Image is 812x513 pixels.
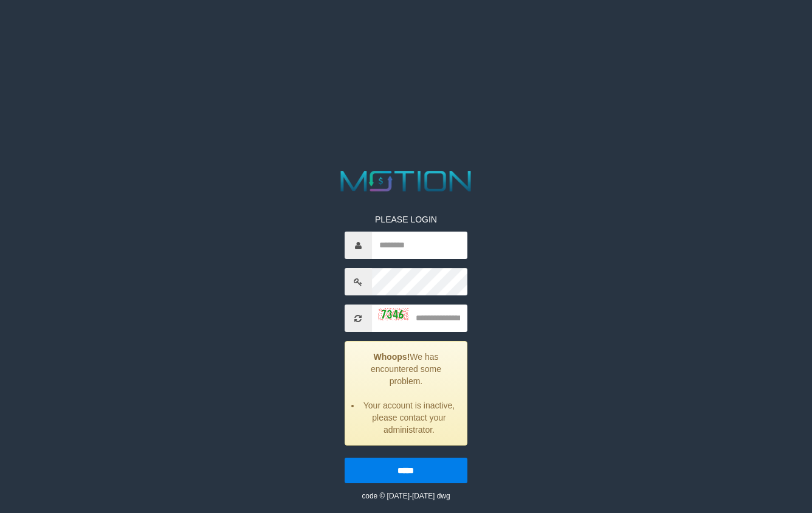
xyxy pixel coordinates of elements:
li: Your account is inactive, please contact your administrator. [360,399,458,436]
strong: Whoops! [373,352,410,362]
p: PLEASE LOGIN [345,213,468,226]
small: code © [DATE]-[DATE] dwg [362,492,450,500]
img: MOTION_logo.png [335,167,477,195]
div: We has encountered some problem. [345,341,468,446]
img: captcha [378,308,408,320]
